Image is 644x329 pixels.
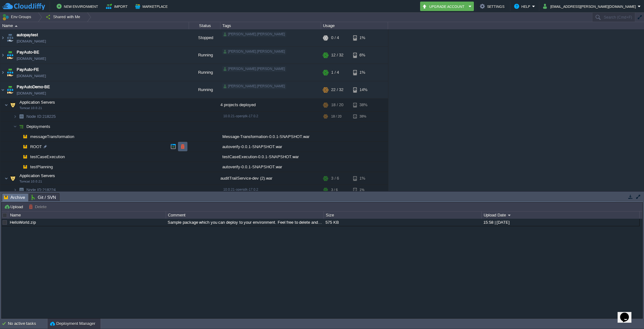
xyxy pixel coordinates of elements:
[26,188,42,192] span: Node ID:
[17,84,50,90] a: PayAutoDemo-BE
[10,220,36,225] a: HelloWorld.zip
[17,73,46,79] a: [DOMAIN_NAME]
[222,66,286,72] div: [PERSON_NAME].[PERSON_NAME]
[106,3,130,10] button: Import
[6,81,14,98] img: AMDAwAAAACH5BAEAAAAALAAAAAABAAEAAAICRAEAOw==
[13,112,17,121] img: AMDAwAAAACH5BAEAAAAALAAAAAABAAEAAAICRAEAOw==
[31,193,56,201] span: Git / SVN
[353,81,374,98] div: 14%
[482,211,639,219] div: Upload Date
[17,112,26,121] img: AMDAwAAAACH5BAEAAAAALAAAAAABAAEAAAICRAEAOw==
[30,134,75,139] a: messageTransformation
[222,84,286,89] div: [PERSON_NAME].[PERSON_NAME]
[189,29,220,46] div: Stopped
[4,172,8,185] img: AMDAwAAAACH5BAEAAAAALAAAAAABAAEAAAICRAEAOw==
[2,13,33,21] button: Env Groups
[19,106,42,110] span: Tomcat 10.0.21
[331,81,343,98] div: 22 / 32
[543,3,638,10] button: [EMAIL_ADDRESS][PERSON_NAME][DOMAIN_NAME]
[30,164,54,170] a: testPlanning
[331,64,339,81] div: 1 / 4
[13,122,17,131] img: AMDAwAAAACH5BAEAAAAALAAAAAABAAEAAAICRAEAOw==
[17,122,26,131] img: AMDAwAAAACH5BAEAAAAALAAAAAABAAEAAAICRAEAOw==
[15,25,18,27] img: AMDAwAAAACH5BAEAAAAALAAAAAABAAEAAAICRAEAOw==
[220,142,321,152] div: autoverify-0.0.1-SNAPSHOT.war
[331,185,338,195] div: 3 / 6
[331,172,339,185] div: 3 / 6
[26,124,51,129] a: Deployments
[166,219,323,226] div: Sample package which you can deploy to your environment. Feel free to delete and upload a package...
[30,154,66,159] a: testCaseExecution
[17,38,46,44] a: [DOMAIN_NAME]
[26,114,57,119] span: 218225
[220,99,321,111] div: 4 projects deployed
[221,22,321,29] div: Tags
[57,3,100,10] button: New Environment
[50,320,95,327] button: Deployment Manager
[189,22,220,29] div: Status
[331,47,343,64] div: 12 / 32
[422,3,467,10] button: Upgrade Account
[321,22,388,29] div: Usage
[6,29,14,46] img: AMDAwAAAACH5BAEAAAAALAAAAAABAAEAAAICRAEAOw==
[8,172,17,185] img: AMDAwAAAACH5BAEAAAAALAAAAAABAAEAAAICRAEAOw==
[222,32,286,37] div: [PERSON_NAME].[PERSON_NAME]
[220,152,321,162] div: testCaseExecution-0.0.1-SNAPSHOT.war
[17,32,38,38] a: autopaytest
[4,193,25,201] span: Archive
[17,66,39,73] a: PayAuto-FE
[331,99,343,111] div: 18 / 20
[21,152,30,162] img: AMDAwAAAACH5BAEAAAAALAAAAAABAAEAAAICRAEAOw==
[0,47,5,64] img: AMDAwAAAACH5BAEAAAAALAAAAAABAAEAAAICRAEAOw==
[6,47,14,64] img: AMDAwAAAACH5BAEAAAAALAAAAAABAAEAAAICRAEAOw==
[0,64,5,81] img: AMDAwAAAACH5BAEAAAAALAAAAAABAAEAAAICRAEAOw==
[353,99,374,111] div: 38%
[0,29,5,46] img: AMDAwAAAACH5BAEAAAAALAAAAAABAAEAAAICRAEAOw==
[331,112,341,121] div: 18 / 20
[222,49,286,55] div: [PERSON_NAME].[PERSON_NAME]
[17,49,39,55] a: PayAuto-BE
[220,172,321,185] div: auditTrailService-dev (2).war
[6,64,14,81] img: AMDAwAAAACH5BAEAAAAALAAAAAABAAEAAAICRAEAOw==
[29,204,48,210] button: Delete
[19,173,56,178] a: Application ServersTomcat 10.0.21
[324,219,481,226] div: 575 KB
[8,319,47,329] div: No active tasks
[19,100,56,105] a: Application ServersTomcat 10.0.21
[19,173,56,178] span: Application Servers
[26,187,57,193] a: Node ID:218224
[17,142,21,152] img: AMDAwAAAACH5BAEAAAAALAAAAAABAAEAAAICRAEAOw==
[4,99,8,111] img: AMDAwAAAACH5BAEAAAAALAAAAAABAAEAAAICRAEAOw==
[8,99,17,111] img: AMDAwAAAACH5BAEAAAAALAAAAAABAAEAAAICRAEAOw==
[26,187,57,193] span: 218224
[26,114,42,119] span: Node ID:
[331,29,339,46] div: 0 / 4
[21,162,30,172] img: AMDAwAAAACH5BAEAAAAALAAAAAABAAEAAAICRAEAOw==
[19,100,56,105] span: Application Servers
[17,152,21,162] img: AMDAwAAAACH5BAEAAAAALAAAAAABAAEAAAICRAEAOw==
[480,3,506,10] button: Settings
[2,3,45,10] img: CloudJiffy
[618,304,638,323] iframe: chat widget
[324,211,481,219] div: Size
[353,29,374,46] div: 1%
[353,172,374,185] div: 1%
[21,142,30,152] img: AMDAwAAAACH5BAEAAAAALAAAAAABAAEAAAICRAEAOw==
[482,219,639,226] div: 15:58 | [DATE]
[30,144,43,149] a: ROOT
[17,90,46,96] a: [DOMAIN_NAME]
[135,3,169,10] button: Marketplace
[19,180,42,183] span: Tomcat 10.0.21
[353,64,374,81] div: 1%
[166,211,324,219] div: Comment
[220,162,321,172] div: autoverify-0.0.1-SNAPSHOT.war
